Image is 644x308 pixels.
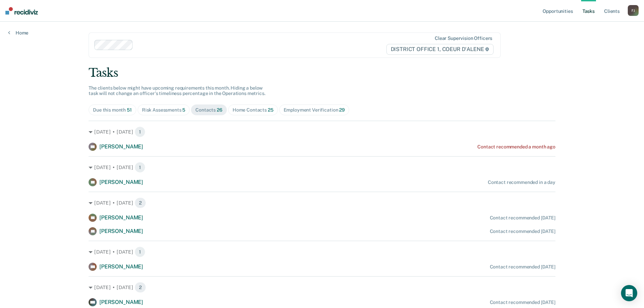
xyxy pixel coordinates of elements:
span: 29 [339,107,345,113]
div: [DATE] • [DATE] 1 [89,126,555,137]
div: Contact recommended a month ago [477,144,555,150]
div: Contact recommended [DATE] [490,229,555,234]
button: FJ [628,5,639,16]
div: Contact recommended [DATE] [490,264,555,270]
span: 26 [217,107,222,113]
div: Contact recommended in a day [488,180,555,185]
span: 1 [135,126,145,137]
span: [PERSON_NAME] [99,214,143,221]
img: Recidiviz [5,7,38,15]
div: Due this month [93,107,132,113]
div: Employment Verification [284,107,345,113]
span: 1 [135,162,145,173]
span: [PERSON_NAME] [99,179,143,185]
span: 2 [135,282,146,293]
div: F J [628,5,639,16]
div: Tasks [89,66,555,80]
span: 2 [135,197,146,208]
div: [DATE] • [DATE] 1 [89,246,555,257]
span: 51 [127,107,132,113]
div: [DATE] • [DATE] 1 [89,162,555,173]
span: 1 [135,246,145,257]
div: [DATE] • [DATE] 2 [89,197,555,208]
span: [PERSON_NAME] [99,263,143,270]
span: [PERSON_NAME] [99,143,143,150]
div: Risk Assessments [142,107,186,113]
span: The clients below might have upcoming requirements this month. Hiding a below task will not chang... [89,85,265,96]
a: Home [8,30,28,36]
div: Clear supervision officers [435,35,492,41]
div: Home Contacts [233,107,273,113]
div: Contacts [195,107,222,113]
span: DISTRICT OFFICE 1, COEUR D'ALENE [386,44,494,55]
div: [DATE] • [DATE] 2 [89,282,555,293]
span: 5 [182,107,185,113]
div: Contact recommended [DATE] [490,215,555,221]
span: 25 [268,107,273,113]
div: Open Intercom Messenger [621,285,637,301]
span: [PERSON_NAME] [99,228,143,234]
span: [PERSON_NAME] [99,299,143,305]
div: Contact recommended [DATE] [490,300,555,305]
